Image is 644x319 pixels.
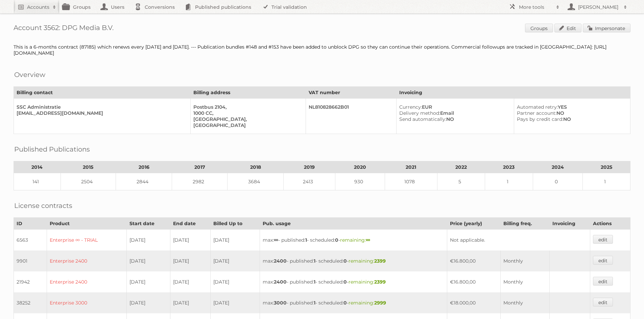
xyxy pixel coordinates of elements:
[170,292,211,313] td: [DATE]
[211,292,260,313] td: [DATE]
[385,173,437,190] td: 1078
[374,279,386,285] strong: 2399
[593,298,613,307] a: edit
[260,292,447,313] td: max: - published: - scheduled: -
[193,104,300,110] div: Postbus 2104,
[335,173,385,190] td: 930
[260,218,447,230] th: Pub. usage
[517,116,563,122] span: Pays by credit card:
[47,292,126,313] td: Enterprise 3000
[47,230,126,251] td: Enterprise ∞ - TRIAL
[517,104,558,110] span: Automated retry:
[582,161,630,173] th: 2025
[485,173,533,190] td: 1
[343,300,347,306] strong: 0
[306,87,396,99] th: VAT number
[274,258,287,264] strong: 2400
[14,44,630,56] div: This is a 6-months contract (87185) which renews every [DATE] and [DATE]. --- Publication bundles...
[47,218,126,230] th: Product
[501,271,549,292] td: Monthly
[399,104,422,110] span: Currency:
[260,230,447,251] td: max: - published: - scheduled: -
[349,258,386,264] span: remaining:
[61,173,116,190] td: 2504
[399,116,446,122] span: Send automatically:
[116,173,172,190] td: 2844
[14,161,61,173] th: 2014
[17,110,185,116] div: [EMAIL_ADDRESS][DOMAIN_NAME]
[211,271,260,292] td: [DATE]
[501,218,549,230] th: Billing freq.
[274,300,287,306] strong: 3000
[517,110,556,116] span: Partner account:
[583,24,630,32] a: Impersonate
[519,4,553,10] h2: More tools
[228,161,284,173] th: 2018
[47,271,126,292] td: Enterprise 2400
[554,24,581,32] a: Edit
[305,237,307,243] strong: 1
[366,237,370,243] strong: ∞
[447,230,590,251] td: Not applicable.
[349,300,386,306] span: remaining:
[14,201,72,211] h2: License contracts
[170,218,211,230] th: End date
[501,250,549,271] td: Monthly
[593,256,613,265] a: edit
[517,116,625,122] div: NO
[193,116,300,122] div: [GEOGRAPHIC_DATA],
[14,87,191,99] th: Billing contact
[399,110,508,116] div: Email
[447,218,501,230] th: Price (yearly)
[533,173,582,190] td: 0
[172,161,228,173] th: 2017
[399,104,508,110] div: EUR
[211,250,260,271] td: [DATE]
[590,218,630,230] th: Actions
[17,104,185,110] div: SSC Administratie
[170,250,211,271] td: [DATE]
[127,230,170,251] td: [DATE]
[127,218,170,230] th: Start date
[343,258,347,264] strong: 0
[274,237,278,243] strong: ∞
[14,70,45,80] h2: Overview
[582,173,630,190] td: 1
[399,110,440,116] span: Delivery method:
[14,218,47,230] th: ID
[127,292,170,313] td: [DATE]
[517,110,625,116] div: NO
[525,24,553,32] a: Groups
[193,122,300,128] div: [GEOGRAPHIC_DATA]
[549,218,590,230] th: Invoicing
[170,230,211,251] td: [DATE]
[191,87,306,99] th: Billing address
[374,258,386,264] strong: 2399
[274,279,287,285] strong: 2400
[340,237,370,243] span: remaining:
[437,173,485,190] td: 5
[343,279,347,285] strong: 0
[47,250,126,271] td: Enterprise 2400
[447,250,501,271] td: €16.800,00
[14,271,47,292] td: 21942
[385,161,437,173] th: 2021
[533,161,582,173] th: 2024
[314,258,315,264] strong: 1
[517,104,625,110] div: YES
[14,250,47,271] td: 9901
[335,237,338,243] strong: 0
[14,230,47,251] td: 6563
[349,279,386,285] span: remaining:
[284,161,335,173] th: 2019
[116,161,172,173] th: 2016
[447,271,501,292] td: €16.800,00
[593,235,613,244] a: edit
[396,87,630,99] th: Invoicing
[437,161,485,173] th: 2022
[211,218,260,230] th: Billed Up to
[374,300,386,306] strong: 2999
[211,230,260,251] td: [DATE]
[399,116,508,122] div: NO
[228,173,284,190] td: 3684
